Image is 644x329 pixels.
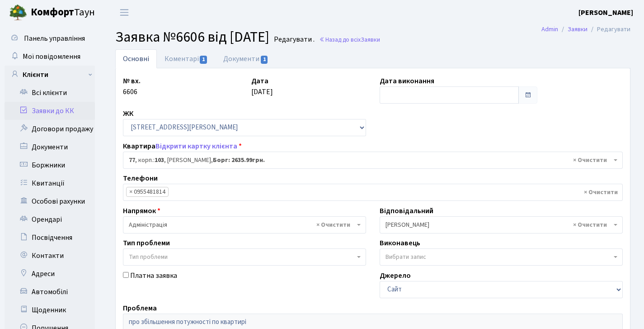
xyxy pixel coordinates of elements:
b: [PERSON_NAME] [578,8,633,18]
span: 1 [261,56,268,64]
b: Борг: 2635.99грн. [213,156,265,165]
label: Квартира [123,141,242,152]
a: Автомобілі [5,283,95,301]
li: 0955481814 [126,187,169,197]
span: × [129,187,132,196]
a: Заявки до КК [5,102,95,120]
a: Квитанції [5,174,95,192]
a: Контакти [5,247,95,265]
label: Напрямок [123,205,160,216]
label: Дата виконання [380,76,434,86]
span: Адміністрація [129,220,355,229]
label: Дата [251,76,268,86]
a: Всі клієнти [5,84,95,102]
b: 103 [155,156,164,165]
a: Мої повідомлення [5,48,95,66]
a: Панель управління [5,29,95,48]
img: logo.png [9,4,27,22]
nav: breadcrumb [528,20,644,39]
a: Орендарі [5,210,95,229]
span: Видалити всі елементи [316,220,350,229]
a: Документи [5,138,95,156]
b: 77 [129,156,135,165]
span: Заявка №6606 від [DATE] [115,27,269,48]
label: Телефони [123,173,158,184]
span: Тараненко Я. [380,216,623,234]
a: Договори продажу [5,120,95,138]
button: Переключити навігацію [113,5,136,20]
a: [PERSON_NAME] [578,7,633,18]
b: Комфорт [31,5,74,19]
label: Тип проблеми [123,238,170,248]
a: Клієнти [5,66,95,84]
a: Admin [541,24,558,34]
a: Особові рахунки [5,192,95,210]
a: Щоденник [5,301,95,319]
span: Таун [31,5,95,20]
a: Назад до всіхЗаявки [319,35,380,44]
a: Коментарі [157,49,216,68]
span: Видалити всі елементи [573,156,607,165]
div: [DATE] [244,76,373,104]
a: Заявки [568,24,588,34]
a: Боржники [5,156,95,174]
a: Посвідчення [5,229,95,247]
div: 6606 [116,76,244,104]
span: Панель управління [24,33,85,43]
a: Основні [115,49,157,68]
span: <b>77</b>, корп.: <b>103</b>, Ніколенко Олег Володимирович, <b>Борг: 2635.99грн.</b> [123,152,623,169]
span: 1 [200,56,207,64]
span: Видалити всі елементи [573,220,607,229]
span: Мої повідомлення [23,52,80,62]
label: Проблема [123,303,157,314]
a: Документи [216,49,276,68]
span: Вибрати запис [385,253,426,262]
span: <b>77</b>, корп.: <b>103</b>, Ніколенко Олег Володимирович, <b>Борг: 2635.99грн.</b> [129,156,611,165]
label: Виконавець [380,238,420,248]
label: Платна заявка [130,270,177,281]
small: Редагувати . [272,35,315,44]
span: Тип проблеми [129,253,168,262]
label: Джерело [380,270,411,281]
li: Редагувати [588,24,630,34]
a: Відкрити картку клієнта [155,141,237,151]
label: ЖК [123,108,133,119]
label: Відповідальний [380,205,433,216]
span: Адміністрація [123,216,366,234]
span: Видалити всі елементи [584,188,618,197]
span: Тараненко Я. [385,220,611,229]
label: № вх. [123,76,141,86]
a: Адреси [5,265,95,283]
span: Заявки [361,35,380,44]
